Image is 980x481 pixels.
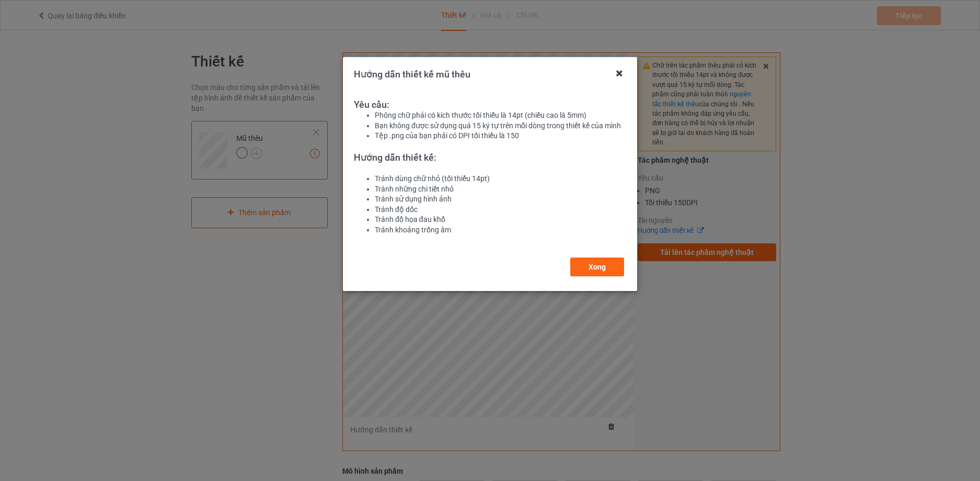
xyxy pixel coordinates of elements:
font: Yêu cầu: [354,99,389,110]
font: Tệp .png của bạn phải có DPI tối thiểu là 150 [375,132,519,140]
font: Tránh những chi tiết nhỏ [375,185,454,193]
font: Tránh dùng chữ nhỏ (tối thiểu 14pt) [375,175,490,183]
font: Tránh đồ họa đau khổ [375,216,445,224]
font: Tránh độ dốc [375,205,418,214]
font: Bạn không được sử dụng quá 15 ký tự trên mỗi dòng trong thiết kế của mình [375,121,621,130]
font: Phông chữ phải có kích thước tối thiểu là 14pt (chiều cao là 5mm) [375,111,586,120]
font: Hướng dẫn thiết kế: [354,152,436,163]
font: mũ thêu [436,69,470,80]
font: Tránh sử dụng hình ảnh [375,195,452,204]
font: Hướng dẫn thiết kế [354,69,434,80]
button: Xong [570,258,624,276]
font: Tránh khoảng trống âm [375,226,451,234]
font: Xong [589,263,606,271]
